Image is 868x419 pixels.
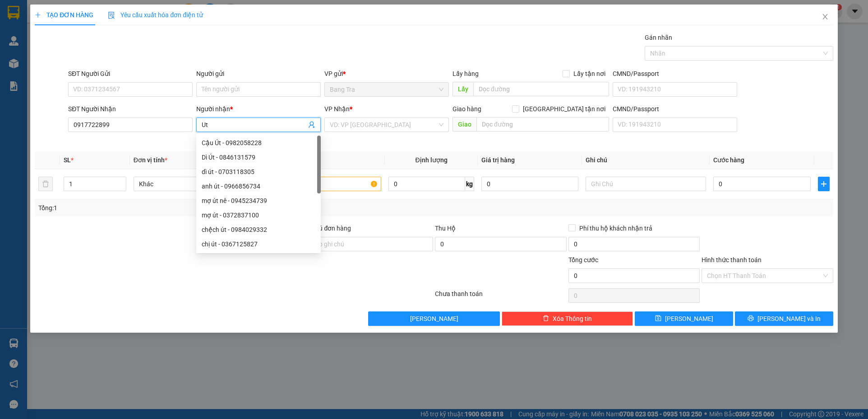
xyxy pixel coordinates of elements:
label: Ghi chú đơn hàng [301,225,351,232]
span: Giao [452,117,476,132]
span: Tổng cước [568,256,598,264]
span: plus [818,180,829,188]
button: deleteXóa Thông tin [502,311,633,326]
div: CMND/Passport [613,69,737,79]
div: chệch út - 0984029332 [196,222,321,237]
span: [PERSON_NAME] và In [757,314,821,324]
button: save[PERSON_NAME] [635,311,733,326]
span: Lấy tận nơi [570,69,609,79]
button: Close [813,5,838,30]
button: plus [818,177,830,191]
div: Người nhận [196,104,321,114]
div: chệch út - 0984029332 [202,225,315,235]
span: plus [35,12,41,18]
div: chị út - 0367125827 [202,239,315,249]
div: dì út - 0703118305 [196,165,321,179]
input: VD: Bàn, Ghế [261,177,381,191]
div: Chưa thanh toán [434,289,568,305]
div: Người gửi [196,69,321,79]
div: anh út - 0966856734 [202,181,315,191]
div: CMND/Passport [613,104,737,114]
div: mợ út nê - 0945234739 [196,193,321,208]
div: VP gửi [324,69,449,79]
span: close [822,13,829,20]
span: save [655,315,661,322]
div: Cậu Út - 0982058228 [196,136,321,150]
th: Ghi chú [582,151,710,169]
span: [GEOGRAPHIC_DATA] tận nơi [519,104,609,114]
span: printer [748,315,754,322]
span: Khác [139,177,249,191]
span: Đơn vị tính [134,156,167,164]
span: Cước hàng [713,156,744,164]
label: Hình thức thanh toán [702,256,762,264]
div: dì út - 0703118305 [202,167,315,177]
span: Bang Tra [330,83,443,96]
span: Yêu cầu xuất hóa đơn điện tử [108,11,203,19]
div: Dì Út - 0846131579 [196,150,321,165]
div: chị út - 0367125827 [196,237,321,251]
input: 0 [481,177,578,191]
input: Ghi chú đơn hàng [301,237,433,251]
label: Gán nhãn [645,34,672,41]
span: Xóa Thông tin [553,314,592,324]
input: Dọc đường [473,82,609,96]
div: mợ út - 0372837100 [196,208,321,222]
span: Giá trị hàng [481,156,515,164]
span: [PERSON_NAME] [665,314,713,324]
img: icon [108,12,115,19]
span: Giao hàng [452,105,481,113]
input: Ghi Chú [586,177,706,191]
div: Dì Út - 0846131579 [202,152,315,162]
div: anh út - 0966856734 [196,179,321,193]
input: Dọc đường [476,117,609,132]
span: Lấy hàng [452,70,479,77]
div: SĐT Người Gửi [68,69,193,79]
span: user-add [308,121,315,128]
div: mợ út - 0372837100 [202,210,315,220]
span: delete [543,315,549,322]
span: Lấy [452,82,473,96]
span: Phí thu hộ khách nhận trả [576,223,656,233]
span: SL [64,156,71,164]
button: [PERSON_NAME] [368,311,500,326]
span: Thu Hộ [435,225,456,232]
div: SĐT Người Nhận [68,104,193,114]
span: kg [465,177,474,191]
span: VP Nhận [324,105,350,113]
button: printer[PERSON_NAME] và In [735,311,833,326]
span: TẠO ĐƠN HÀNG [35,11,93,19]
span: Định lượng [416,156,448,164]
div: mợ út nê - 0945234739 [202,196,315,206]
div: Tổng: 1 [38,203,335,213]
button: delete [38,177,53,191]
span: [PERSON_NAME] [410,314,458,324]
div: Cậu Út - 0982058228 [202,138,315,148]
